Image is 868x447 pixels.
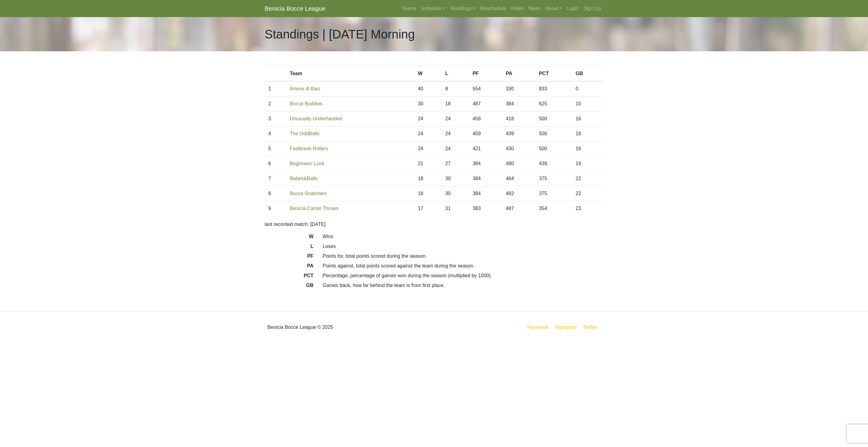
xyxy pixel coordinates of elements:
td: 16 [572,111,603,126]
td: 330 [502,81,535,96]
a: Teams [399,2,418,15]
dd: Points for, total points scored during the season. [318,253,608,260]
td: 30 [442,171,469,186]
td: 18 [442,96,469,111]
td: 24 [414,126,442,141]
td: 24 [414,111,442,126]
a: About [543,2,564,15]
th: PCT [535,66,572,82]
td: 487 [502,201,535,216]
td: 5 [265,141,286,156]
th: PF [469,66,502,82]
th: Team [286,66,414,82]
td: 24 [442,111,469,126]
a: Fastbreak Rollers [290,146,328,151]
th: L [442,66,469,82]
a: Bocce Buddies [290,101,323,106]
td: 40 [414,81,442,96]
dd: Points against, total points scored against the team during the season. [318,262,608,270]
td: 480 [502,156,535,171]
td: 30 [414,96,442,111]
td: 22 [572,171,603,186]
td: 27 [442,156,469,171]
th: W [414,66,442,82]
td: 384 [502,96,535,111]
td: 9 [265,201,286,216]
td: 383 [469,201,502,216]
dd: Wins [318,233,608,240]
td: 8 [265,186,286,201]
td: 21 [414,156,442,171]
dd: Percentage, percentage of games won during the season (multiplied by 1000). [318,272,608,279]
a: Sign Up [581,2,603,15]
a: Facebook [526,323,550,331]
div: Benicia Bocce League © 2025 [260,316,434,338]
td: 500 [535,111,572,126]
a: Benicia Bocce League [265,2,325,15]
td: 554 [469,81,502,96]
a: Twitter [582,323,602,331]
td: 354 [535,201,572,216]
td: 18 [414,171,442,186]
a: Amore di Baci [290,86,320,91]
th: GB [572,66,603,82]
td: 18 [414,186,442,201]
td: 3 [265,111,286,126]
td: 384 [469,156,502,171]
td: 4 [265,126,286,141]
a: Benicia Camel Throws [290,206,339,211]
td: 375 [535,171,572,186]
td: 458 [469,111,502,126]
td: 7 [265,171,286,186]
td: 833 [535,81,572,96]
a: Login [564,2,581,15]
a: News [526,2,543,15]
dd: Games back, how far behind the team is from first place. [318,282,608,289]
td: 625 [535,96,572,111]
a: Reschedule [478,2,509,15]
dd: Loses [318,243,608,250]
td: 421 [469,141,502,156]
td: 459 [469,126,502,141]
a: Babes&Balls [290,176,318,181]
td: 500 [535,141,572,156]
td: 1 [265,81,286,96]
td: 464 [502,171,535,186]
dt: PCT [260,272,318,282]
td: 10 [572,96,603,111]
td: 0 [572,81,603,96]
td: 487 [469,96,502,111]
dt: L [260,243,318,253]
a: Rules [508,2,526,15]
td: 17 [414,201,442,216]
td: 24 [414,141,442,156]
td: 384 [469,186,502,201]
td: 438 [535,156,572,171]
a: Bocce Snatchers [290,191,327,196]
td: 439 [502,126,535,141]
a: The OddBalls [290,131,320,136]
td: 8 [442,81,469,96]
td: 24 [442,126,469,141]
td: 6 [265,156,286,171]
a: Standings [447,2,478,15]
th: PA [502,66,535,82]
h1: Standings | [DATE] Morning [265,27,415,42]
a: Schedule [419,2,448,15]
td: 16 [572,141,603,156]
td: 16 [572,126,603,141]
dt: PF [260,253,318,262]
td: 384 [469,171,502,186]
td: 418 [502,111,535,126]
td: 23 [572,201,603,216]
dt: PA [260,262,318,272]
a: Beginners' Luck [290,161,324,166]
a: Unusually Underhanded [290,116,342,121]
td: 22 [572,186,603,201]
td: 375 [535,186,572,201]
a: Instagram [554,323,578,331]
td: 24 [442,141,469,156]
td: 31 [442,201,469,216]
td: 19 [572,156,603,171]
p: last recorded match: [DATE] [265,221,603,228]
